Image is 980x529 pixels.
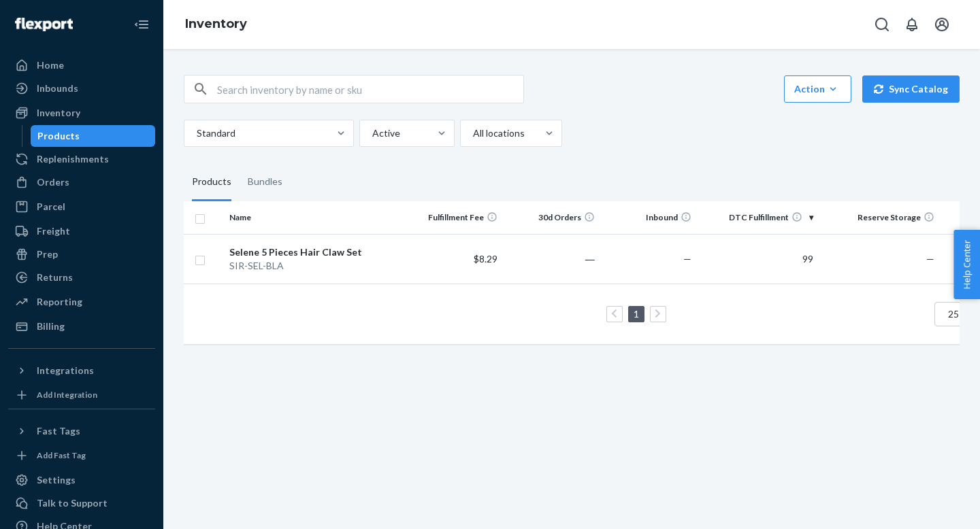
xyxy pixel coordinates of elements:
a: Returns [8,267,155,288]
div: Replenishments [37,152,109,166]
div: Returns [37,271,73,284]
td: 99 [697,234,818,284]
div: Billing [37,320,65,333]
button: Action [784,75,851,103]
div: SIR-SEL-BLA [229,259,400,273]
a: Parcel [8,196,155,218]
div: Prep [37,248,58,261]
th: Reserve Storage [819,201,940,234]
input: Standard [195,126,197,140]
div: Settings [37,473,76,487]
div: Add Fast Tag [37,449,86,461]
a: Orders [8,171,155,193]
div: Parcel [37,200,65,214]
input: All locations [472,126,473,140]
a: Add Integration [8,387,155,403]
a: Prep [8,243,155,265]
div: Orders [37,175,69,189]
img: Flexport logo [15,18,73,31]
a: Replenishments [8,148,155,170]
div: Reporting [37,295,82,309]
div: Add Integration [37,389,97,400]
td: ― [503,234,600,284]
a: Settings [8,469,155,491]
button: Open notifications [898,11,926,38]
div: Inventory [37,106,80,120]
div: Fast Tags [37,424,80,438]
a: Home [8,54,155,76]
button: Open account menu [928,11,955,38]
div: Freight [37,224,70,238]
button: Fast Tags [8,420,155,442]
a: Freight [8,220,155,242]
a: Add Fast Tag [8,447,155,464]
button: Talk to Support [8,492,155,514]
div: Talk to Support [37,496,108,510]
a: Inbounds [8,78,155,99]
div: Integrations [37,364,94,377]
th: 30d Orders [503,201,600,234]
div: Bundles [248,163,282,201]
a: Reporting [8,291,155,313]
th: DTC Fulfillment [697,201,818,234]
div: Selene 5 Pieces Hair Claw Set [229,245,400,259]
input: Search inventory by name or sku [217,75,523,103]
span: $8.29 [474,253,497,264]
a: Inventory [8,102,155,124]
span: — [683,253,691,264]
a: Inventory [185,16,247,31]
div: Home [37,58,64,72]
th: Inbound [600,201,698,234]
th: Name [224,201,406,234]
th: Fulfillment Fee [406,201,504,234]
button: Integrations [8,360,155,381]
a: Products [31,125,156,147]
ol: breadcrumbs [174,5,258,44]
button: Close Navigation [128,11,155,38]
div: Action [794,82,841,96]
a: Page 1 is your current page [631,308,642,320]
span: — [926,253,934,264]
input: Active [371,126,372,140]
button: Help Center [953,230,980,299]
button: Sync Catalog [862,75,960,103]
a: Billing [8,315,155,337]
div: Products [192,163,231,201]
div: Inbounds [37,82,78,95]
button: Open Search Box [868,11,896,38]
div: Products [37,129,80,143]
